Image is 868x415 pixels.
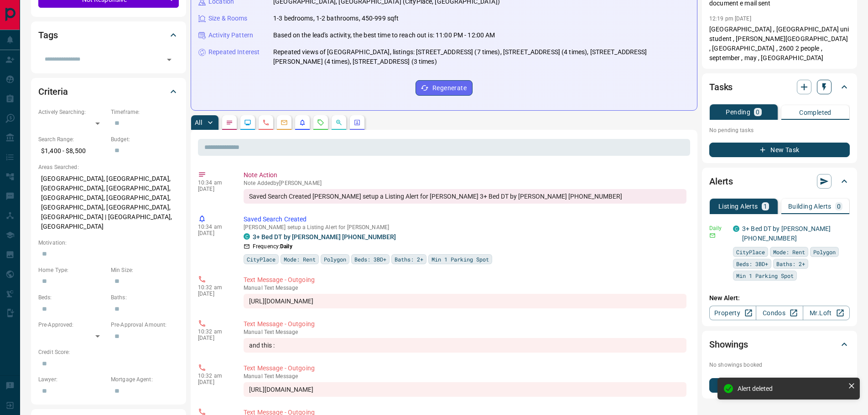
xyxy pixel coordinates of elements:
[111,135,179,143] p: Budget:
[431,255,489,264] span: Min 1 Parking Spot
[738,385,844,392] div: Alert deleted
[244,285,686,291] p: Text Message
[317,119,324,126] svg: Requests
[742,225,831,242] a: 3+ Bed DT by [PERSON_NAME] [PHONE_NUMBER]
[709,306,756,320] a: Property
[38,84,68,99] h2: Criteria
[244,170,686,180] p: Note Action
[273,14,399,23] p: 1-3 bedrooms, 1-2 bathrooms, 450-999 sqft
[163,53,176,66] button: Open
[253,242,292,251] p: Frequency:
[198,291,230,297] p: [DATE]
[38,135,106,143] p: Search Range:
[38,81,179,102] div: Criteria
[244,224,686,231] p: [PERSON_NAME] setup a Listing Alert for [PERSON_NAME]
[416,80,473,96] button: Regenerate
[38,143,106,159] p: $1,400 - $8,500
[324,255,346,264] span: Polygon
[709,232,716,239] svg: Email
[709,15,751,22] p: 12:19 pm [DATE]
[262,119,270,126] svg: Calls
[799,109,832,116] p: Completed
[38,239,179,247] p: Motivation:
[111,266,179,274] p: Min Size:
[335,119,343,126] svg: Opportunities
[709,224,728,232] p: Daily
[764,203,767,210] p: 1
[726,109,750,115] p: Pending
[244,329,263,335] span: manual
[244,382,686,397] div: [URL][DOMAIN_NAME]
[709,25,850,63] p: [GEOGRAPHIC_DATA] , [GEOGRAPHIC_DATA] uni student , [PERSON_NAME][GEOGRAPHIC_DATA] , [GEOGRAPHIC_...
[353,119,361,126] svg: Agent Actions
[38,24,179,46] div: Tags
[244,364,686,373] p: Text Message - Outgoing
[244,294,686,308] div: [URL][DOMAIN_NAME]
[253,233,396,241] a: 3+ Bed DT by [PERSON_NAME] [PHONE_NUMBER]
[244,233,250,240] div: condos.ca
[709,337,748,352] h2: Showings
[813,247,836,256] span: Polygon
[38,171,179,234] p: [GEOGRAPHIC_DATA], [GEOGRAPHIC_DATA], [GEOGRAPHIC_DATA], [GEOGRAPHIC_DATA], [GEOGRAPHIC_DATA], [G...
[198,186,230,192] p: [DATE]
[733,225,739,232] div: condos.ca
[709,378,850,393] button: New Showing
[226,119,233,126] svg: Notes
[354,255,386,264] span: Beds: 3BD+
[244,338,686,353] div: and this :
[38,375,106,384] p: Lawyer:
[299,119,306,126] svg: Listing Alerts
[208,47,260,57] p: Repeated Interest
[244,119,251,126] svg: Lead Browsing Activity
[244,189,686,204] div: Saved Search Created [PERSON_NAME] setup a Listing Alert for [PERSON_NAME] 3+ Bed DT by [PERSON_N...
[198,179,230,186] p: 10:34 am
[198,230,230,236] p: [DATE]
[709,333,850,355] div: Showings
[244,180,686,186] p: Note Added by [PERSON_NAME]
[38,348,179,356] p: Credit Score:
[736,247,765,256] span: CityPlace
[38,163,179,171] p: Areas Searched:
[111,375,179,384] p: Mortgage Agent:
[198,335,230,341] p: [DATE]
[244,373,686,379] p: Text Message
[803,306,850,320] a: Mr.Loft
[244,285,263,291] span: manual
[395,255,423,264] span: Baths: 2+
[273,31,495,40] p: Based on the lead's activity, the best time to reach out is: 11:00 PM - 12:00 AM
[788,203,832,210] p: Building Alerts
[837,203,841,210] p: 0
[736,271,794,280] span: Min 1 Parking Spot
[38,28,57,42] h2: Tags
[709,361,850,369] p: No showings booked
[111,108,179,116] p: Timeframe:
[208,14,248,23] p: Size & Rooms
[198,373,230,379] p: 10:32 am
[198,379,230,385] p: [DATE]
[244,329,686,335] p: Text Message
[38,108,106,116] p: Actively Searching:
[756,109,759,115] p: 0
[709,123,850,137] p: No pending tasks
[709,293,850,303] p: New Alert:
[756,306,803,320] a: Condos
[273,47,690,67] p: Repeated views of [GEOGRAPHIC_DATA], listings: [STREET_ADDRESS] (7 times), [STREET_ADDRESS] (4 ti...
[709,143,850,157] button: New Task
[736,259,768,268] span: Beds: 3BD+
[280,243,292,250] strong: Daily
[709,174,733,189] h2: Alerts
[38,293,106,302] p: Beds:
[195,119,202,126] p: All
[244,215,686,224] p: Saved Search Created
[198,284,230,291] p: 10:32 am
[111,321,179,329] p: Pre-Approval Amount:
[281,119,288,126] svg: Emails
[198,328,230,335] p: 10:32 am
[718,203,758,210] p: Listing Alerts
[38,321,106,329] p: Pre-Approved:
[709,80,733,94] h2: Tasks
[709,76,850,98] div: Tasks
[244,373,263,379] span: manual
[244,275,686,285] p: Text Message - Outgoing
[111,293,179,302] p: Baths:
